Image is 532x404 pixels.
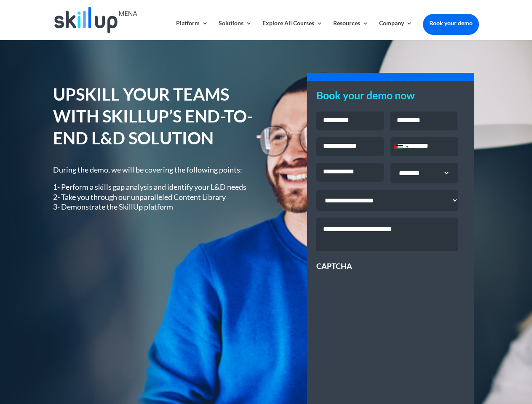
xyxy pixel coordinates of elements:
a: Platform [176,20,208,40]
a: Company [379,20,412,40]
img: Skillup Mena [54,7,137,33]
a: Book your demo [423,14,479,32]
p: 1- Perform a skills gap analysis and identify your L&D needs 2- Take you through our unparalleled... [53,182,254,212]
div: Selected country [391,138,411,156]
a: Resources [333,20,369,40]
a: Solutions [219,20,252,40]
div: During the demo, we will be covering the following points: [53,165,254,212]
iframe: Chat Widget [392,313,532,404]
h3: Book your demo now [316,90,465,105]
label: CAPTCHA [316,261,352,271]
h1: UPSKILL YOUR TEAMS WITH SKILLUP’S END-TO-END L&D SOLUTION [53,83,254,153]
a: Explore All Courses [262,20,323,40]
